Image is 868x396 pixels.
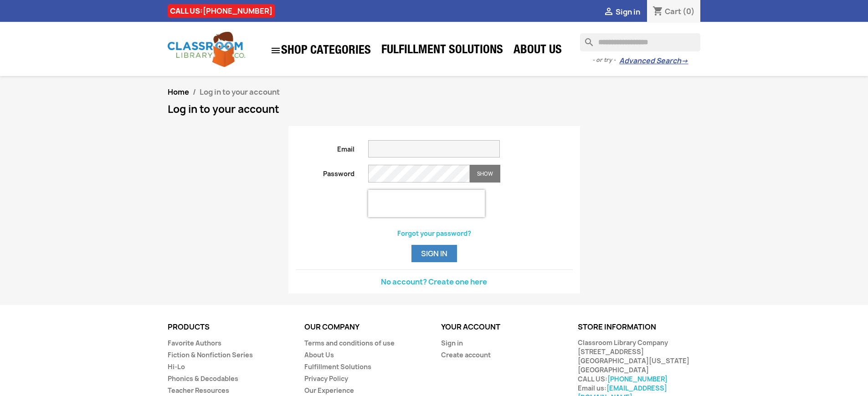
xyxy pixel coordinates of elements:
label: Email [289,140,362,154]
a: [PHONE_NUMBER] [607,375,668,383]
a: Privacy Policy [304,374,348,383]
a: Advanced Search→ [619,56,688,66]
a: Favorite Authors [168,339,221,347]
span: (0) [683,6,695,16]
i: search [580,33,591,44]
a: Our Experience [304,386,354,395]
i: shopping_cart [652,6,663,17]
span: Cart [665,6,681,16]
img: Classroom Library Company [168,32,245,67]
a: No account? Create one here [381,277,487,287]
a: Phonics & Decodables [168,374,238,383]
a: Sign in [441,339,463,347]
i:  [270,45,281,56]
a: Create account [441,350,491,359]
input: Password input [368,165,470,183]
a:  Sign in [603,7,640,17]
input: Search [580,33,700,51]
p: Store information [578,323,701,331]
div: CALL US: [168,4,275,18]
a: Hi-Lo [168,362,185,371]
a: Home [168,87,189,97]
a: SHOP CATEGORIES [266,41,375,61]
button: Show [470,165,500,183]
a: About Us [509,42,566,60]
iframe: reCAPTCHA [368,190,485,217]
a: Fiction & Nonfiction Series [168,350,253,359]
p: Our company [304,323,427,331]
span: → [681,56,688,66]
a: Fulfillment Solutions [377,42,508,60]
a: Teacher Resources [168,386,229,395]
a: [PHONE_NUMBER] [203,6,272,16]
span: Log in to your account [200,87,280,97]
span: - or try - [592,56,619,65]
a: Your account [441,322,500,332]
span: Sign in [616,7,640,17]
a: Forgot your password? [397,229,471,238]
h1: Log in to your account [168,104,701,115]
a: About Us [304,350,334,359]
a: Fulfillment Solutions [304,362,371,371]
i:  [603,7,614,18]
a: Terms and conditions of use [304,339,395,347]
p: Products [168,323,291,331]
label: Password [289,165,362,178]
button: Sign in [411,245,457,262]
